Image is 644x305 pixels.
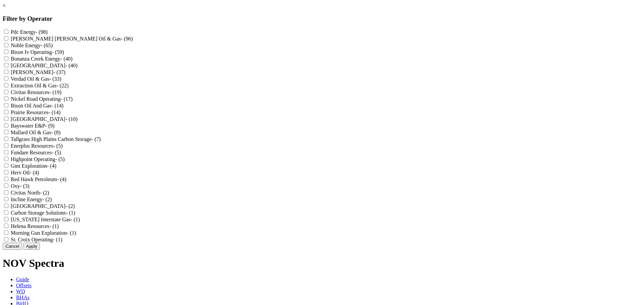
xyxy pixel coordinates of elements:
[11,103,63,108] label: Bison Oil And Gas
[51,130,60,135] span: - (8)
[49,223,59,229] span: - (1)
[11,89,61,95] label: Civitas Resources
[11,230,76,236] label: Morning Gun Exploration
[60,96,72,102] span: - (17)
[11,170,39,175] label: Herv Oil
[56,83,68,88] span: - (22)
[57,176,66,182] span: - (4)
[67,230,76,236] span: - (1)
[11,156,65,162] label: Highpoint Operating
[11,29,48,35] label: Pdc Energy
[11,237,62,242] label: St. Croix Operating
[16,289,25,294] span: WD
[11,96,72,102] label: Nickel Road Operating
[11,76,61,82] label: Verdad Oil & Gas
[11,116,77,122] label: [GEOGRAPHIC_DATA]
[51,103,63,108] span: - (14)
[121,36,133,42] span: - (96)
[11,203,75,209] label: [GEOGRAPHIC_DATA]
[40,190,49,196] span: - (2)
[11,210,75,216] label: Carbon Storage Solutions
[52,150,61,155] span: - (5)
[11,43,53,48] label: Noble Energy
[36,29,48,35] span: - (98)
[65,116,77,122] span: - (10)
[11,190,49,196] label: Civitas North
[11,163,56,169] label: Gmt Exploration
[11,56,72,62] label: Bonanza Creek Energy
[70,217,80,222] span: - (1)
[11,83,68,88] label: Extraction Oil & Gas
[3,257,641,270] h1: NOV Spectra
[11,223,59,229] label: Helena Resources
[42,197,52,202] span: - (2)
[11,150,61,155] label: Fundare Resources
[3,243,22,250] button: Cancel
[53,237,62,242] span: - (1)
[11,136,101,142] label: Tallgrass High Plains Carbon Storage
[11,63,77,68] label: [GEOGRAPHIC_DATA]
[65,63,77,68] span: - (40)
[47,163,56,169] span: - (4)
[11,109,60,115] label: Prairie Resources
[91,136,101,142] span: - (7)
[3,3,6,8] a: ×
[49,89,61,95] span: - (19)
[49,76,61,82] span: - (33)
[30,170,39,175] span: - (4)
[23,243,40,250] button: Apply
[53,143,63,149] span: - (5)
[66,210,75,216] span: - (1)
[60,56,72,62] span: - (40)
[53,69,65,75] span: - (37)
[41,43,53,48] span: - (65)
[48,109,60,115] span: - (14)
[11,176,66,182] label: Red Hawk Petroleum
[11,49,64,55] label: Bison Iv Operating
[20,183,30,189] span: - (3)
[16,283,32,288] span: Offsets
[65,203,75,209] span: - (2)
[11,197,52,202] label: Incline Energy
[55,156,65,162] span: - (5)
[3,15,641,22] h3: Filter by Operator
[45,123,55,129] span: - (9)
[11,183,30,189] label: Oxy
[11,36,133,42] label: [PERSON_NAME] [PERSON_NAME] Oil & Gas
[11,217,80,222] label: [US_STATE] Interstate Gas
[11,123,55,129] label: Bayswater E&P
[11,143,63,149] label: Enerplus Resources
[11,130,60,135] label: Mallard Oil & Gas
[52,49,64,55] span: - (59)
[11,69,65,75] label: [PERSON_NAME]
[16,277,29,282] span: Guide
[16,295,30,300] span: BHAs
